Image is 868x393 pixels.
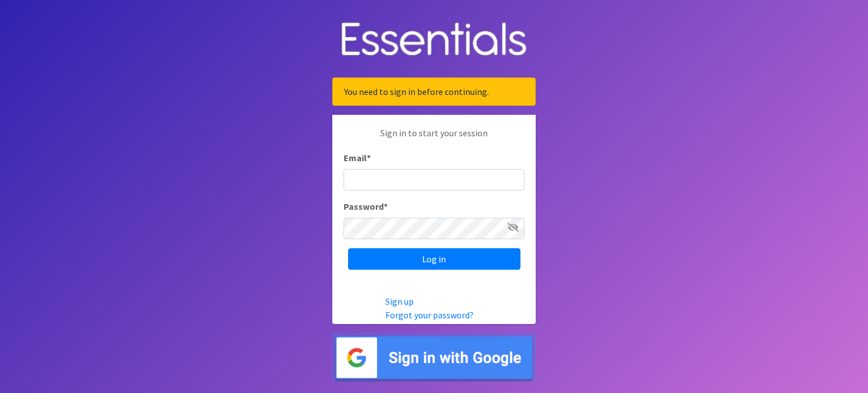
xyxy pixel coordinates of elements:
[332,77,536,106] div: You need to sign in before continuing.
[385,296,414,307] a: Sign up
[344,151,371,165] label: Email
[348,248,520,270] input: Log in
[367,152,371,163] abbr: required
[384,201,388,212] abbr: required
[344,200,388,213] label: Password
[385,309,474,321] a: Forgot your password?
[344,126,524,151] p: Sign in to start your session
[332,333,536,382] img: Sign in with Google
[332,11,536,69] img: Human Essentials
